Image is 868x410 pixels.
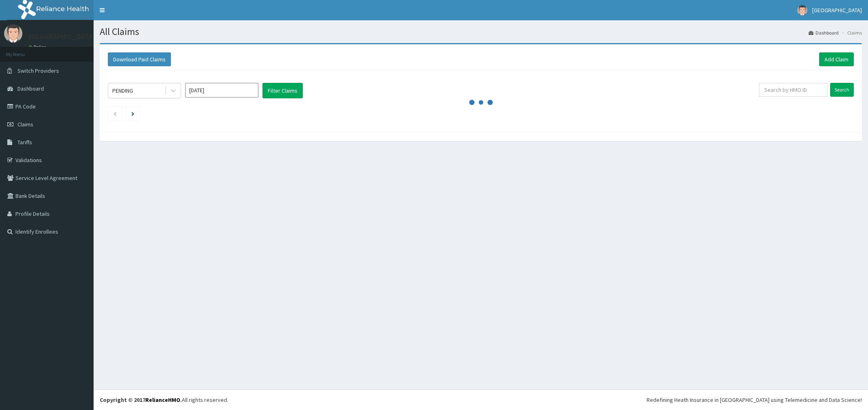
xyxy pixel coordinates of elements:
svg: audio-loading [469,90,493,115]
button: Filter Claims [262,83,303,98]
h1: All Claims [100,26,862,37]
footer: All rights reserved. [94,389,868,410]
input: Search by HMO ID [759,83,827,97]
a: Previous page [113,110,117,117]
a: Next page [131,110,134,117]
button: Download Paid Claims [108,52,171,66]
a: RelianceHMO [145,396,180,403]
span: Claims [17,121,33,128]
div: Redefining Heath Insurance in [GEOGRAPHIC_DATA] using Telemedicine and Data Science! [647,396,862,404]
img: User Image [4,24,22,43]
p: [GEOGRAPHIC_DATA] [28,33,96,40]
img: User Image [797,5,807,15]
strong: Copyright © 2017 . [100,396,182,403]
input: Select Month and Year [185,83,258,98]
a: Dashboard [809,29,839,36]
span: Switch Providers [17,67,59,74]
div: PENDING [112,87,133,95]
a: Add Claim [819,52,854,66]
span: Dashboard [17,85,44,92]
span: Tariffs [17,139,32,146]
span: [GEOGRAPHIC_DATA] [812,7,862,14]
input: Search [830,83,854,97]
a: Online [28,44,48,50]
li: Claims [840,29,862,36]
